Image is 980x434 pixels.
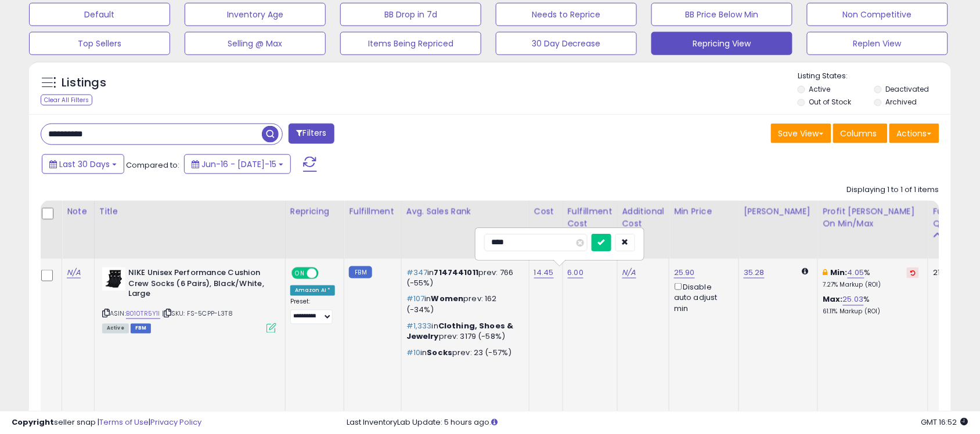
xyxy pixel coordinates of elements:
[349,205,396,218] div: Fulfillment
[847,185,939,196] div: Displaying 1 to 1 of 1 items
[744,267,765,279] a: 35.28
[150,417,201,428] a: Privacy Policy
[185,3,326,26] button: Inventory Age
[568,267,584,279] a: 6.00
[809,84,831,94] label: Active
[126,160,179,171] span: Compared to:
[29,3,170,26] button: Default
[102,267,125,291] img: 411jLmCQkhL._SL40_.jpg
[406,294,520,315] p: in prev: 162 (-34%)
[201,158,276,170] span: Jun-16 - [DATE]-15
[41,95,92,106] div: Clear All Filters
[651,3,792,26] button: BB Price Below Min
[162,309,233,319] span: | SKU: FS-5CPP-L3T8
[798,71,951,82] p: Listing States:
[99,417,149,428] a: Terms of Use
[807,3,948,26] button: Non Competitive
[771,124,831,143] button: Save View
[833,124,888,143] button: Columns
[406,321,514,342] span: Clothing, Shoes & Jewelry
[12,417,54,428] strong: Copyright
[290,205,340,218] div: Repricing
[406,267,428,278] span: #347
[933,205,973,230] div: Fulfillable Quantity
[534,205,558,218] div: Cost
[59,158,110,170] span: Last 30 Days
[744,205,813,218] div: [PERSON_NAME]
[67,205,89,218] div: Note
[126,309,160,319] a: B010TR5Y1I
[102,267,276,332] div: ASIN:
[102,324,129,334] span: All listings currently available for purchase on Amazon
[340,3,481,26] button: BB Drop in 7d
[290,285,336,296] div: Amazon AI *
[823,295,919,316] div: %
[406,348,520,359] p: in prev: 23 (-57%)
[431,294,464,305] span: Women
[67,267,81,279] a: N/A
[534,267,554,279] a: 14.45
[496,32,637,55] button: 30 Day Decrease
[290,298,336,324] div: Preset:
[42,154,124,174] button: Last 30 Days
[434,267,479,278] span: 7147441011
[568,205,613,230] div: Fulfillment Cost
[622,205,665,230] div: Additional Cost
[427,348,453,359] span: Socks
[809,97,852,107] label: Out of Stock
[496,3,637,26] button: Needs to Reprice
[818,201,928,259] th: The percentage added to the cost of goods (COGS) that forms the calculator for Min & Max prices.
[674,281,730,314] div: Disable auto adjust min
[933,267,969,278] div: 21
[347,417,968,428] div: Last InventoryLab Update: 5 hours ago.
[848,267,864,279] a: 4.05
[340,32,481,55] button: Items Being Repriced
[823,281,919,289] p: 7.27% Markup (ROI)
[12,417,201,428] div: seller snap | |
[289,124,334,144] button: Filters
[406,321,432,332] span: #1,333
[823,267,919,289] div: %
[823,205,923,230] div: Profit [PERSON_NAME] on Min/Max
[921,417,968,428] span: 2025-08-15 16:52 GMT
[823,308,919,316] p: 61.11% Markup (ROI)
[889,124,939,143] button: Actions
[674,205,734,218] div: Min Price
[184,154,291,174] button: Jun-16 - [DATE]-15
[185,32,326,55] button: Selling @ Max
[823,294,843,305] b: Max:
[99,205,280,218] div: Title
[807,32,948,55] button: Replen View
[406,267,520,288] p: in prev: 766 (-55%)
[406,348,420,359] span: #10
[128,267,269,303] b: NIKE Unisex Performance Cushion Crew Socks (6 Pairs), Black/White, Large
[293,269,307,279] span: ON
[406,294,425,305] span: #107
[62,75,106,91] h5: Listings
[830,267,848,278] b: Min:
[317,269,336,279] span: OFF
[886,84,929,94] label: Deactivated
[406,205,524,218] div: Avg. Sales Rank
[843,294,864,306] a: 25.03
[131,324,152,334] span: FBM
[622,267,636,279] a: N/A
[841,128,877,139] span: Columns
[651,32,792,55] button: Repricing View
[406,321,520,342] p: in prev: 3179 (-58%)
[29,32,170,55] button: Top Sellers
[886,97,917,107] label: Archived
[349,266,372,279] small: FBM
[674,267,695,279] a: 25.90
